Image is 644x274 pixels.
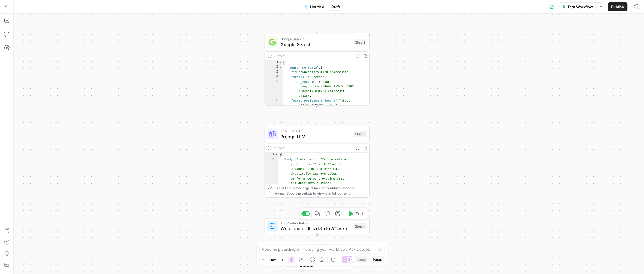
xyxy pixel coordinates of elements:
div: Step 4 [354,223,367,229]
span: Draft [331,4,340,9]
div: 5 [265,79,283,98]
div: LLM · GPT-4.1Prompt LLMStep 3Output{ "body":"Integrating **conversation intelligence** with **sal... [265,126,370,198]
div: Run Code · PythonWrite each URLs data to AT as single recordsStep 4Test [265,218,370,234]
span: Toggle code folding, rows 1 through 209 [279,60,282,65]
div: This output is too large & has been abbreviated for review. to view the full content. [274,185,367,196]
span: 119% [269,257,277,262]
span: Toggle code folding, rows 1 through 3 [274,153,278,157]
div: Step 2 [354,39,367,45]
button: Publish [608,2,628,11]
div: Output [274,53,351,59]
span: Test Workflow [568,4,593,10]
span: Copy the output [286,191,312,195]
button: Test [345,209,366,218]
g: Edge from step_4 to end [316,234,318,254]
div: Step 3 [354,131,367,137]
span: Toggle code folding, rows 2 through 12 [279,65,282,70]
span: Untitled [310,4,324,10]
button: Copy [355,256,368,263]
div: 2 [265,65,283,70]
span: Prompt LLM [281,133,351,140]
g: Edge from step_2 to step_3 [316,106,318,125]
span: Copy [358,257,366,262]
span: Publish [611,4,624,10]
span: Write each URLs data to AT as single records [281,225,351,232]
button: Paste [371,256,385,263]
div: 1 [265,153,279,157]
button: Untitled [301,2,328,11]
div: 4 [265,75,283,79]
span: Test [356,211,364,217]
div: 1 [265,60,283,65]
span: Output [299,262,345,269]
g: Edge from step_3 to step_4 [316,198,318,217]
div: EndOutput [265,255,370,271]
div: Google SearchGoogle SearchStep 2Output{ "search_metadata":{ "id":"68cdaf72a3f7301eb4bcc3cf", "sta... [265,34,370,106]
button: Test Workflow [559,2,597,11]
g: Edge from start to step_2 [316,14,318,33]
span: Paste [373,257,382,262]
div: Output [274,145,351,151]
span: Google Search [281,36,351,42]
div: 6 [265,98,283,122]
span: LLM · GPT-4.1 [281,128,351,134]
div: 3 [265,70,283,75]
span: Run Code · Python [281,221,351,226]
span: Google Search [281,41,351,48]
